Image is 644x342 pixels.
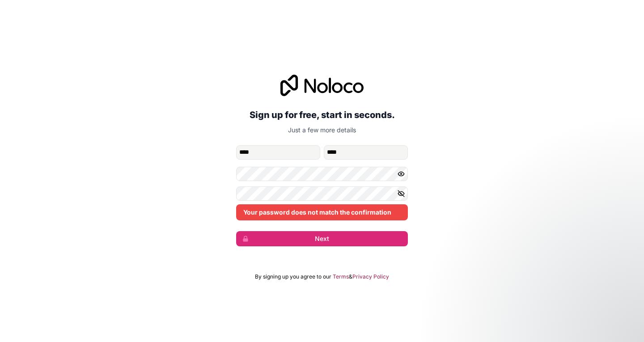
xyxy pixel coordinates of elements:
[236,231,408,246] button: Next
[349,273,352,280] span: &
[236,126,408,135] p: Just a few more details
[236,186,408,201] input: Confirm password
[352,273,389,280] a: Privacy Policy
[324,145,408,160] input: family-name
[333,273,349,280] a: Terms
[236,167,408,181] input: Password
[236,204,408,220] div: Your password does not match the confirmation
[236,107,408,123] h2: Sign up for free, start in seconds.
[236,145,320,160] input: given-name
[465,275,644,338] iframe: Intercom notifications message
[255,273,331,280] span: By signing up you agree to our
